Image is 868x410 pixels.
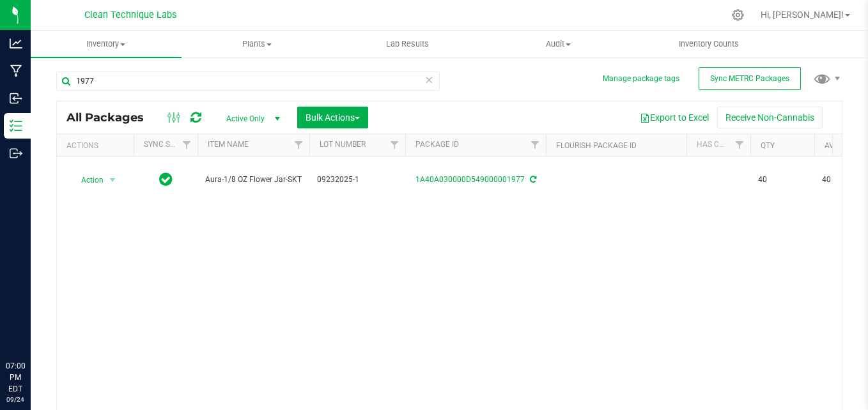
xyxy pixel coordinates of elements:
[182,31,332,57] a: Plants
[31,31,182,57] a: Inventory
[6,395,25,404] p: 09/24
[662,38,756,50] span: Inventory Counts
[10,92,22,105] inline-svg: Inbound
[66,110,157,125] span: All Packages
[159,171,173,188] span: In Sync
[483,31,633,57] a: Audit
[730,9,746,21] div: Manage settings
[205,174,302,186] span: Aura-1/8 OZ Flower Jar-SKT
[384,134,405,156] a: Filter
[317,174,398,186] span: 09232025-1
[369,38,446,50] span: Lab Results
[710,74,789,83] span: Sync METRC Packages
[297,107,368,128] button: Bulk Actions
[31,38,182,50] span: Inventory
[320,140,366,149] a: Lot Number
[56,72,440,91] input: Search Package ID, Item Name, SKU, Lot or Part Number...
[761,141,775,150] a: Qty
[208,140,249,149] a: Item Name
[105,171,121,189] span: select
[686,134,750,156] th: Has COA
[603,73,679,84] button: Manage package tags
[415,140,459,149] a: Package ID
[332,31,483,57] a: Lab Results
[10,147,22,160] inline-svg: Outbound
[415,175,525,184] a: 1A40A030000D549000001977
[729,134,750,156] a: Filter
[699,67,801,90] button: Sync METRC Packages
[10,119,22,132] inline-svg: Inventory
[38,306,53,321] iframe: Resource center unread badge
[758,174,807,186] span: 40
[288,134,309,156] a: Filter
[633,31,784,57] a: Inventory Counts
[717,107,823,128] button: Receive Non-Cannabis
[144,140,193,149] a: Sync Status
[13,308,51,346] iframe: Resource center
[6,360,25,395] p: 07:00 PM EDT
[483,38,633,50] span: Audit
[182,38,332,50] span: Plants
[528,175,536,184] span: Sync from Compliance System
[84,10,176,20] span: Clean Technique Labs
[176,134,198,156] a: Filter
[66,141,128,150] div: Actions
[10,65,22,77] inline-svg: Manufacturing
[761,10,844,20] span: Hi, [PERSON_NAME]!
[825,141,863,150] a: Available
[70,171,104,189] span: Action
[424,72,433,88] span: Clear
[10,37,22,50] inline-svg: Analytics
[556,141,637,150] a: Flourish Package ID
[525,134,546,156] a: Filter
[306,112,360,123] span: Bulk Actions
[632,107,717,128] button: Export to Excel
